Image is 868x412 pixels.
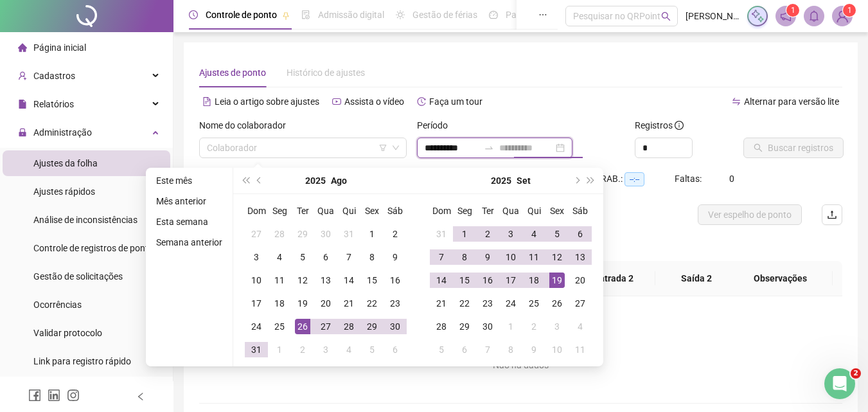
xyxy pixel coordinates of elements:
[675,174,704,184] span: Faltas:
[384,292,407,315] td: 2025-08-23
[33,243,154,253] span: Controle de registros de ponto
[387,342,403,357] div: 6
[827,210,837,220] span: upload
[272,319,287,334] div: 25
[331,168,347,193] button: month panel
[476,292,499,315] td: 2025-09-23
[573,261,655,296] th: Entrada 2
[318,10,384,20] span: Admissão digital
[480,249,495,265] div: 9
[249,273,264,288] div: 10
[434,249,449,265] div: 7
[572,296,588,311] div: 27
[499,338,522,361] td: 2025-10-08
[522,292,545,315] td: 2025-09-25
[480,296,495,311] div: 23
[429,96,483,107] span: Faça um tour
[291,315,314,338] td: 2025-08-26
[268,338,291,361] td: 2025-09-01
[476,246,499,269] td: 2025-09-09
[245,315,268,338] td: 2025-08-24
[384,315,407,338] td: 2025-08-30
[337,338,360,361] td: 2025-09-04
[384,199,407,222] th: Sáb
[245,292,268,315] td: 2025-08-17
[526,319,542,334] div: 2
[245,338,268,361] td: 2025-08-31
[569,246,592,269] td: 2025-09-13
[434,296,449,311] div: 21
[698,204,802,225] button: Ver espelho de ponto
[360,338,384,361] td: 2025-09-05
[545,292,569,315] td: 2025-09-26
[364,319,380,334] div: 29
[33,71,75,81] span: Cadastros
[252,168,267,193] button: prev-year
[314,269,337,292] td: 2025-08-13
[480,319,495,334] div: 30
[569,168,583,193] button: next-year
[476,199,499,222] th: Ter
[341,342,357,357] div: 4
[522,315,545,338] td: 2025-10-02
[569,338,592,361] td: 2025-10-11
[549,342,565,357] div: 10
[545,269,569,292] td: 2025-09-19
[344,96,404,107] span: Assista o vídeo
[151,173,227,188] li: Este mês
[337,222,360,246] td: 2025-07-31
[549,319,565,334] div: 3
[314,292,337,315] td: 2025-08-20
[417,97,426,106] span: history
[434,273,449,288] div: 14
[282,12,290,19] span: pushpin
[491,168,511,193] button: year panel
[295,296,310,311] div: 19
[136,392,145,401] span: left
[337,292,360,315] td: 2025-08-21
[635,118,684,132] span: Registros
[337,246,360,269] td: 2025-08-07
[151,235,227,250] li: Semana anterior
[572,226,588,242] div: 6
[499,222,522,246] td: 2025-09-03
[430,222,453,246] td: 2025-08-31
[272,226,287,242] div: 28
[387,296,403,311] div: 23
[18,43,27,52] span: home
[457,296,472,311] div: 22
[360,222,384,246] td: 2025-08-01
[295,342,310,357] div: 2
[526,342,542,357] div: 9
[476,269,499,292] td: 2025-09-16
[549,273,565,288] div: 19
[545,338,569,361] td: 2025-10-10
[18,128,27,137] span: lock
[272,296,287,311] div: 18
[430,199,453,222] th: Dom
[379,144,387,152] span: filter
[457,249,472,265] div: 8
[675,121,684,130] span: info-circle
[341,249,357,265] div: 7
[526,226,542,242] div: 4
[291,199,314,222] th: Ter
[295,319,310,334] div: 26
[569,199,592,222] th: Sáb
[569,269,592,292] td: 2025-09-20
[314,222,337,246] td: 2025-07-30
[202,97,211,106] span: file-text
[453,292,476,315] td: 2025-09-22
[661,12,671,21] span: search
[215,96,319,107] span: Leia o artigo sobre ajustes
[503,273,518,288] div: 17
[503,319,518,334] div: 1
[489,10,498,19] span: dashboard
[480,226,495,242] div: 2
[743,138,844,158] button: Buscar registros
[337,315,360,338] td: 2025-08-28
[364,296,380,311] div: 22
[268,315,291,338] td: 2025-08-25
[549,296,565,311] div: 26
[67,389,80,402] span: instagram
